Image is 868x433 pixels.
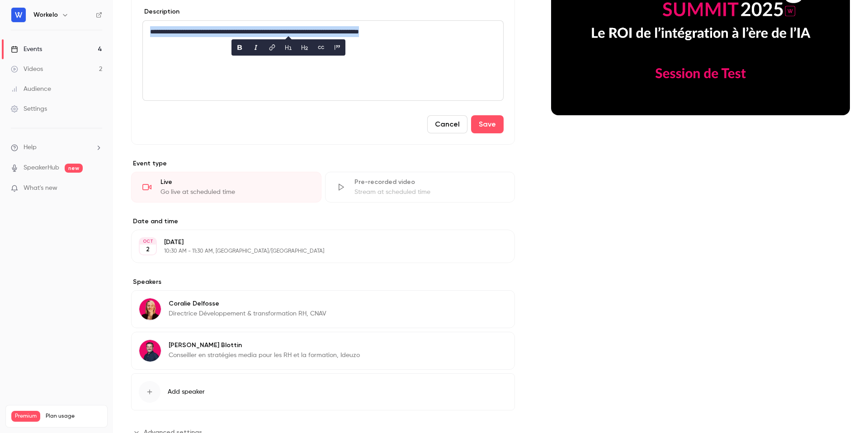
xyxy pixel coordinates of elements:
[169,341,360,350] p: [PERSON_NAME] Blottin
[140,238,156,245] div: OCT
[330,40,344,55] button: blockquote
[139,340,161,362] img: Bernard Blottin
[11,104,47,113] div: Settings
[11,143,102,152] li: help-dropdown-opener
[131,172,321,202] div: LiveGo live at scheduled time
[24,184,57,193] span: What's new
[169,299,326,308] p: Coralie Delfosse
[232,40,247,55] button: bold
[131,217,515,226] label: Date and time
[143,21,503,100] div: editor
[24,143,37,152] span: Help
[160,178,310,187] div: Live
[427,115,467,133] button: Cancel
[164,248,467,255] p: 10:30 AM - 11:30 AM, [GEOGRAPHIC_DATA]/[GEOGRAPHIC_DATA]
[168,387,205,396] span: Add speaker
[139,298,161,320] img: Coralie Delfosse
[142,7,179,16] label: Description
[354,178,504,187] div: Pre-recorded video
[131,159,515,168] p: Event type
[11,411,40,422] span: Premium
[169,351,360,360] p: Conseiller en stratégies media pour les RH et la formation, Ideuzo
[146,245,150,254] p: 2
[265,40,279,55] button: link
[131,332,515,370] div: Bernard Blottin[PERSON_NAME] BlottinConseiller en stratégies media pour les RH et la formation, I...
[325,172,515,202] div: Pre-recorded videoStream at scheduled time
[11,85,51,94] div: Audience
[160,188,310,197] div: Go live at scheduled time
[24,163,59,173] a: SpeakerHub
[131,373,515,410] button: Add speaker
[471,115,504,133] button: Save
[46,413,102,420] span: Plan usage
[249,40,263,55] button: italic
[11,65,43,74] div: Videos
[11,8,26,22] img: Workelo
[142,20,504,101] section: description
[169,309,326,318] p: Directrice Développement & transformation RH, CNAV
[164,238,467,247] p: [DATE]
[65,164,83,173] span: new
[354,188,504,197] div: Stream at scheduled time
[131,290,515,328] div: Coralie DelfosseCoralie DelfosseDirectrice Développement & transformation RH, CNAV
[33,10,58,19] h6: Workelo
[11,45,42,54] div: Events
[131,278,515,287] label: Speakers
